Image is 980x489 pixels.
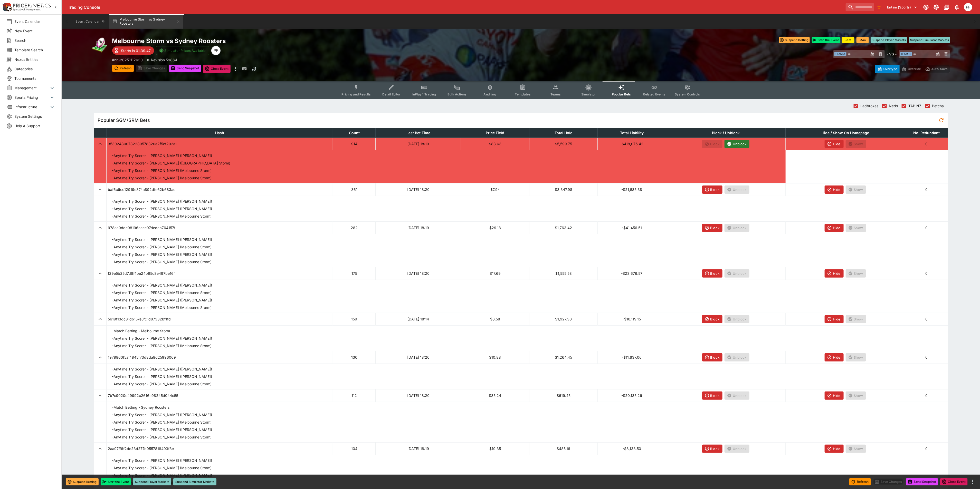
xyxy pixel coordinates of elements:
[133,478,171,485] button: Suspend Player Markets
[725,140,749,148] button: Unblock
[96,353,105,362] button: expand row
[907,355,946,360] p: 0
[14,114,55,119] span: System Settings
[96,391,105,400] button: expand row
[786,128,905,138] th: Hide / Show On Homepage
[448,92,467,96] span: Bulk Actions
[529,138,598,150] td: $5,599.75
[598,221,666,234] td: -$41,456.51
[702,315,723,323] button: Block
[931,66,948,72] p: Auto-Save
[106,183,333,196] td: baf6c6cc12919e874a892dfe62b683ad
[461,267,529,280] td: $17.69
[666,128,786,138] th: Block / Unblock
[14,57,55,62] span: Nexus Entities
[889,103,898,109] span: Neds
[333,128,376,138] th: Count
[412,92,436,96] span: InPlay™ Trading
[907,271,946,276] p: 0
[834,52,846,56] span: Team A
[907,225,946,230] p: 0
[702,392,723,400] button: Block
[825,392,844,400] button: Hide
[112,252,212,257] p: - Anytime Try Scorer - [PERSON_NAME] ([PERSON_NAME])
[2,2,12,12] img: PriceKinetics Logo
[529,267,598,280] td: $1,555.58
[908,66,921,72] p: Override
[907,187,946,192] p: 0
[376,267,461,280] td: [DATE] 18:20
[529,389,598,402] td: $619.45
[96,185,105,194] button: expand row
[112,65,134,72] button: Refresh
[376,313,461,325] td: [DATE] 18:14
[333,313,376,325] td: 159
[598,442,666,455] td: -$8,133.50
[529,313,598,325] td: $1,927.30
[96,139,105,149] button: expand row
[923,65,950,73] button: Auto-Save
[151,57,177,63] p: Revision 59864
[169,65,201,72] button: Send Snapshot
[112,458,212,463] p: - Anytime Try Scorer - [PERSON_NAME] ([PERSON_NAME])
[825,140,844,148] button: Hide
[461,138,529,150] td: $83.63
[376,138,461,150] td: [DATE] 18:19
[529,221,598,234] td: $1,763.42
[106,267,333,280] td: f29e5b25d7d8f4be24b95c8e497be16f
[13,4,51,7] img: PriceKinetics
[932,103,944,109] span: Betcha
[461,313,529,325] td: $6.58
[96,269,105,278] button: expand row
[112,160,231,166] p: - Anytime Try Scorer - [PERSON_NAME] ([GEOGRAPHIC_DATA] Storm)
[598,267,666,280] td: -$23,676.57
[883,66,897,72] p: Overtype
[112,412,212,417] p: - Anytime Try Scorer - [PERSON_NAME] ([PERSON_NAME])
[112,465,212,471] p: - Anytime Try Scorer - [PERSON_NAME] (Melbourne Storm)
[112,427,212,432] p: - Anytime Try Scorer - [PERSON_NAME] ([PERSON_NAME])
[106,442,333,455] td: 2aa97ff6f2de23d277d9557818493f3e
[112,213,212,219] p: - Anytime Try Scorer - [PERSON_NAME] (Melbourne Storm)
[529,351,598,364] td: $1,264.45
[203,65,231,73] button: Close Event
[598,313,666,325] td: -$10,119.15
[121,48,151,53] p: Starts in 01:39:47
[112,290,212,295] p: - Anytime Try Scorer - [PERSON_NAME] (Melbourne Storm)
[963,2,974,13] button: Peter Fairgrieve
[952,3,962,12] button: Notifications
[376,389,461,402] td: [DATE] 18:20
[112,168,212,173] p: - Anytime Try Scorer - [PERSON_NAME] (Melbourne Storm)
[376,183,461,196] td: [DATE] 18:20
[907,141,946,146] p: 0
[109,14,183,29] button: Melbourne Storm vs Sydney Roosters
[515,92,531,96] span: Templates
[14,38,55,43] span: Search
[812,37,840,43] button: Start the Event
[461,221,529,234] td: $29.18
[932,3,941,12] button: Toggle light/dark mode
[341,92,371,96] span: Pricing and Results
[887,51,897,57] h6: - VS -
[112,374,212,379] p: - Anytime Try Scorer - [PERSON_NAME] ([PERSON_NAME])
[461,128,529,138] th: Price Field
[598,351,666,364] td: -$11,637.06
[66,478,99,485] button: Suspend Betting
[333,351,376,364] td: 130
[72,14,108,29] button: Event Calendar
[702,224,723,232] button: Block
[112,206,212,211] p: - Anytime Try Scorer - [PERSON_NAME] ([PERSON_NAME])
[702,269,723,278] button: Block
[906,478,938,485] button: Send Snapshot
[112,153,212,158] p: - Anytime Try Scorer - [PERSON_NAME] ([PERSON_NAME])
[13,8,41,11] img: Sportsbook Management
[101,478,131,485] button: Start the Event
[461,183,529,196] td: $7.94
[825,269,844,278] button: Hide
[156,46,209,55] button: Simulator Prices Available
[112,473,212,478] p: - Anytime Try Scorer - [PERSON_NAME] ([PERSON_NAME])
[529,183,598,196] td: $3,347.98
[112,57,143,63] p: Copy To Clipboard
[112,175,212,181] p: - Anytime Try Scorer - [PERSON_NAME] (Melbourne Storm)
[702,353,723,361] button: Block
[376,221,461,234] td: [DATE] 18:19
